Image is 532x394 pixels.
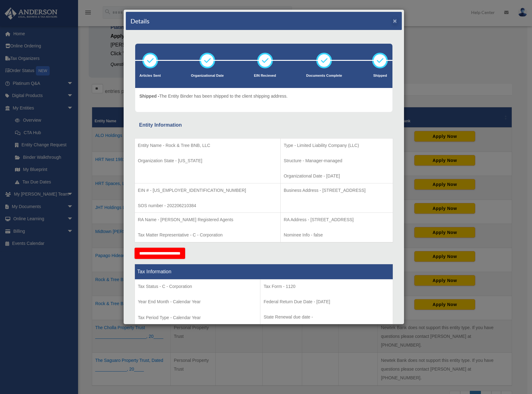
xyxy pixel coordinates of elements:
div: Entity Information [139,121,388,129]
p: Organization State - [US_STATE] [138,157,277,165]
th: Tax Information [135,264,393,279]
p: Shipped [372,73,388,79]
p: Tax Form - 1120 [264,283,389,290]
h4: Details [131,17,150,25]
p: Organizational Date - [DATE] [284,172,390,180]
p: Entity Name - Rock & Tree BNB, LLC [138,142,277,149]
p: EIN # - [US_EMPLOYER_IDENTIFICATION_NUMBER] [138,187,277,194]
p: The Entity Binder has been shipped to the client shipping address. [140,92,288,100]
p: State Renewal due date - [264,313,389,321]
p: SOS number - 202206210384 [138,202,277,210]
p: Federal Return Due Date - [DATE] [264,298,389,306]
p: RA Address - [STREET_ADDRESS] [284,216,390,224]
p: Documents Complete [306,73,342,79]
p: Tax Matter Representative - C - Corporation [138,231,277,239]
p: Business Address - [STREET_ADDRESS] [284,187,390,194]
p: Structure - Manager-managed [284,157,390,165]
p: EIN Recieved [254,73,276,79]
p: Organizational Date [191,73,224,79]
td: Tax Period Type - Calendar Year [135,279,260,325]
p: Tax Status - C - Corporation [138,283,257,290]
button: × [393,17,397,24]
p: Type - Limited Liability Company (LLC) [284,142,390,149]
p: Articles Sent [140,73,161,79]
p: Year End Month - Calendar Year [138,298,257,306]
p: RA Name - [PERSON_NAME] Registered Agents [138,216,277,224]
span: Shipped - [140,94,160,99]
p: Nominee Info - false [284,231,390,239]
